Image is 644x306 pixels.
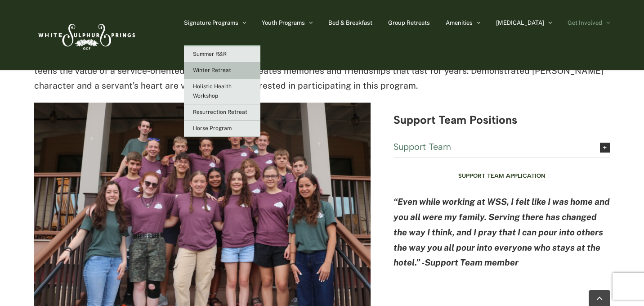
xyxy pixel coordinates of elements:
a: Support Team [394,137,610,157]
a: Apply for Support Team [448,167,555,184]
span: Support Team [394,142,586,152]
span: Support Team Application [458,172,545,180]
span: Youth Programs [262,20,305,26]
a: Winter Retreat [184,63,260,79]
span: Bed & Breakfast [328,20,372,26]
span: Winter Retreat [193,67,231,73]
a: Holistic Health Workshop [184,79,260,104]
img: White Sulphur Springs Logo [34,14,138,56]
strong: “Even while working at WSS, I felt like I was home and you all were my family. Serving there has ... [394,197,610,267]
h3: Support Team Positions [394,114,610,126]
a: Summer R&R [184,46,260,63]
span: Amenities [446,20,473,26]
a: Resurrection Retreat [184,104,260,121]
span: Signature Programs [184,20,238,26]
p: Loving [DEMOGRAPHIC_DATA] and guests through serving meals, cleaning rooms, mowing, clearing trai... [34,48,610,94]
span: [MEDICAL_DATA] [496,20,544,26]
span: Resurrection Retreat [193,109,247,115]
span: Group Retreats [388,20,430,26]
span: Holistic Health Workshop [193,83,232,99]
span: Horse Program [193,125,232,131]
span: Summer R&R [193,51,227,57]
a: Horse Program [184,121,260,137]
span: Get Involved [568,20,602,26]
